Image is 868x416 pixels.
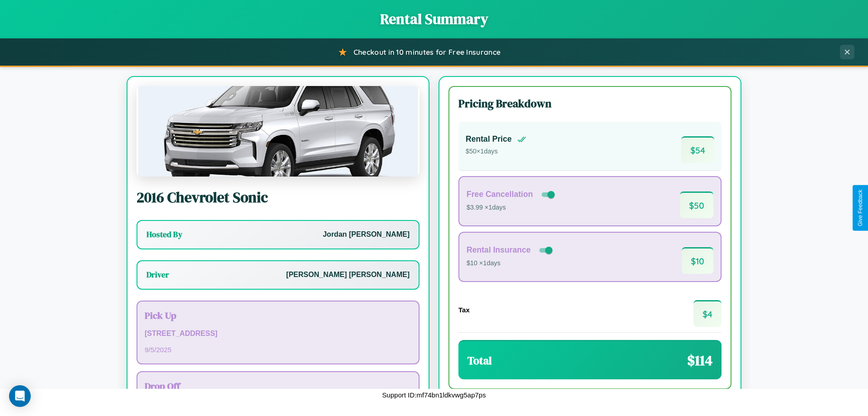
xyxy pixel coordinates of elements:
h4: Rental Price [466,134,512,144]
h3: Total [467,353,492,368]
span: $ 10 [682,247,713,274]
p: Support ID: mf74bn1ldkvwg5ap7ps [382,389,486,401]
img: Chevrolet Sonic [137,86,420,177]
p: $ 50 × 1 days [466,146,526,158]
p: $3.99 × 1 days [467,202,557,214]
p: 9 / 5 / 2025 [145,344,411,356]
div: Open Intercom Messenger [9,385,31,407]
span: $ 54 [681,136,714,163]
h1: Rental Summary [9,9,859,29]
p: $10 × 1 days [467,258,554,269]
span: $ 50 [680,191,713,218]
h3: Pick Up [145,309,411,322]
h2: 2016 Chevrolet Sonic [137,187,420,207]
div: Give Feedback [857,190,863,226]
p: [STREET_ADDRESS] [145,327,411,340]
h3: Pricing Breakdown [458,96,722,111]
span: $ 4 [693,300,722,327]
span: $ 114 [687,350,712,370]
p: Jordan [PERSON_NAME] [323,228,410,241]
h3: Hosted By [146,229,182,240]
p: [PERSON_NAME] [PERSON_NAME] [286,268,410,282]
span: Checkout in 10 minutes for Free Insurance [354,48,500,57]
h4: Tax [458,306,470,314]
h3: Driver [146,269,169,280]
h4: Free Cancellation [467,190,533,199]
h4: Rental Insurance [467,245,531,255]
h3: Drop Off [145,379,411,392]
